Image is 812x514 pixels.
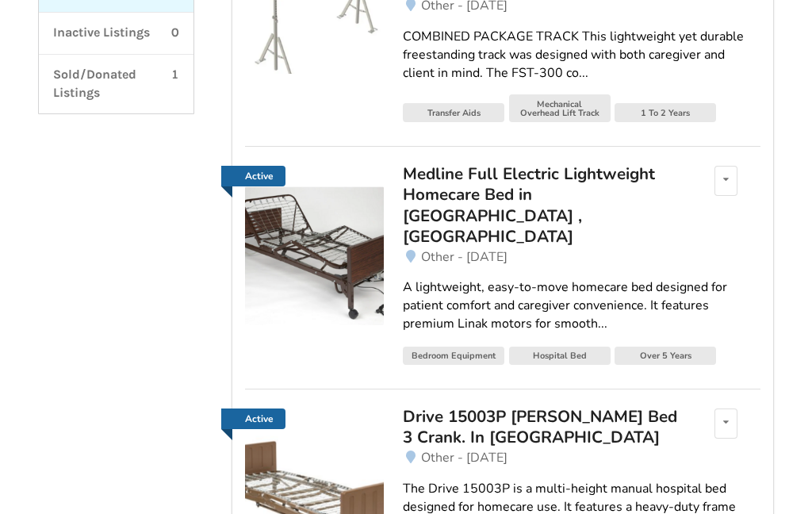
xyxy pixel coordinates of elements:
[171,66,179,102] p: 1
[403,346,760,370] a: Bedroom EquipmentHospital BedOver 5 Years
[221,409,285,429] a: Active
[171,24,179,42] p: 0
[403,347,504,366] div: Bedroom Equipment
[421,449,507,466] span: Other - [DATE]
[403,15,760,95] a: COMBINED PACKAGE TRACK This lightweight yet durable freestanding track was designed with both car...
[403,94,760,126] a: Transfer AidsMechanical Overhead Lift Track1 To 2 Years
[421,248,507,266] span: Other - [DATE]
[615,103,716,122] div: 1 To 2 Years
[509,347,611,366] div: Hospital Bed
[403,28,760,82] div: COMBINED PACKAGE TRACK This lightweight yet durable freestanding track was designed with both car...
[245,166,384,325] a: Active
[403,406,680,448] div: Drive 15003P [PERSON_NAME] Bed 3 Crank. In [GEOGRAPHIC_DATA]
[403,409,680,448] a: Drive 15003P [PERSON_NAME] Bed 3 Crank. In [GEOGRAPHIC_DATA]
[53,24,150,42] p: Inactive Listings
[221,166,285,186] a: Active
[403,266,760,346] a: A lightweight, easy-to-move homecare bed designed for patient comfort and caregiver convenience. ...
[53,66,172,102] p: Sold/Donated Listings
[245,186,384,325] img: bedroom equipment-medline full electric lightweight homecare bed in qualicum , vancouver island
[403,247,760,267] a: Other - [DATE]
[403,166,680,247] a: Medline Full Electric Lightweight Homecare Bed in [GEOGRAPHIC_DATA] , [GEOGRAPHIC_DATA]
[403,163,680,247] div: Medline Full Electric Lightweight Homecare Bed in [GEOGRAPHIC_DATA] , [GEOGRAPHIC_DATA]
[403,278,760,333] div: A lightweight, easy-to-move homecare bed designed for patient comfort and caregiver convenience. ...
[403,103,504,122] div: Transfer Aids
[615,347,716,366] div: Over 5 Years
[509,94,611,122] div: Mechanical Overhead Lift Track
[403,448,760,467] a: Other - [DATE]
